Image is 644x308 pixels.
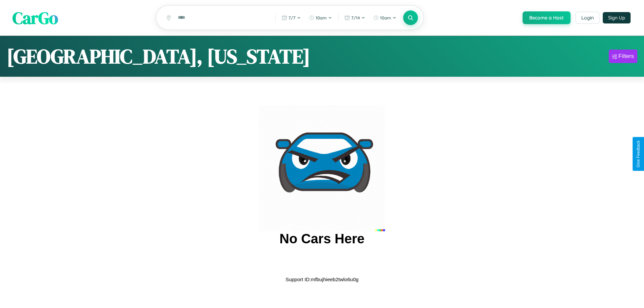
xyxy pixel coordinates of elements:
span: 10am [380,15,391,20]
button: 7/7 [278,12,304,23]
button: Filters [609,50,637,63]
button: 10am [306,12,335,23]
span: CarGo [12,6,58,29]
h1: [GEOGRAPHIC_DATA], [US_STATE] [7,43,310,70]
img: car [259,105,385,231]
div: Filters [619,53,634,60]
span: 7 / 7 [288,15,296,20]
div: Give Feedback [636,140,641,168]
button: Login [576,12,599,24]
span: 10am [316,15,327,20]
span: 7 / 14 [351,15,360,20]
button: 10am [370,12,400,23]
p: Support ID: mfbujhieeb2twlo6u0g [285,275,359,284]
button: Sign Up [603,12,631,23]
h2: No Cars Here [279,231,364,246]
button: 7/14 [341,12,369,23]
button: Become a Host [523,11,571,24]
